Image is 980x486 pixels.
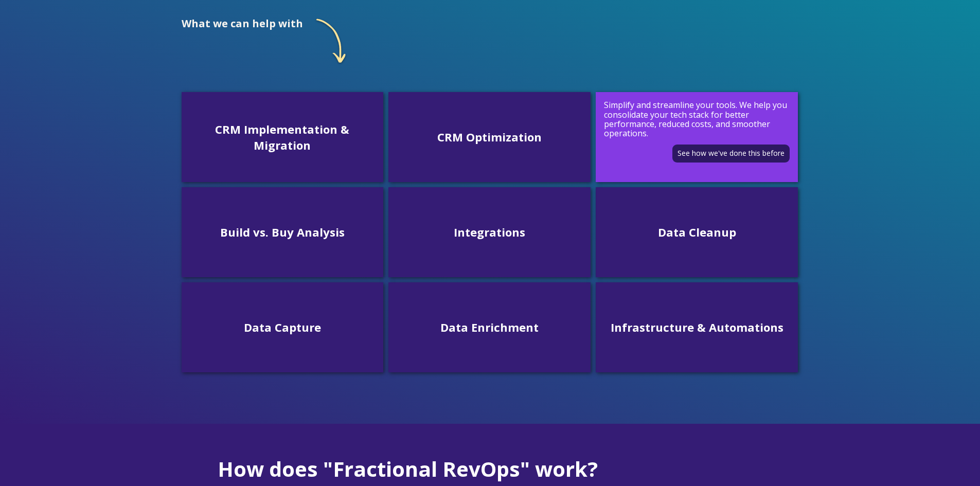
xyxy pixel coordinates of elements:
[397,129,582,145] h3: CRM Optimization
[397,224,582,240] h3: Integrations
[182,17,303,29] h2: What we can help with
[190,224,376,240] h3: Build vs. Buy Analysis
[604,224,790,240] h3: Data Cleanup
[218,455,598,483] span: How does "Fractional RevOps" work?
[604,100,790,138] p: Simplify and streamline your tools. We help you consolidate your tech stack for better performanc...
[397,319,582,335] h3: Data Enrichment
[604,319,790,335] h3: Infrastructure & Automations
[190,121,376,153] h3: CRM Implementation & Migration
[672,145,790,163] a: See how we've done this before
[190,319,376,335] h3: Data Capture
